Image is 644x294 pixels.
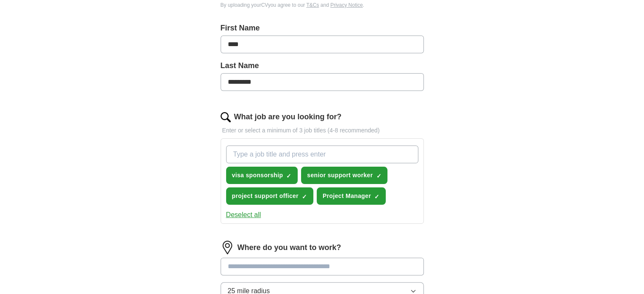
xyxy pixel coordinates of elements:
label: First Name [221,22,424,34]
label: What job are you looking for? [234,111,342,123]
span: ✓ [286,173,291,179]
a: Privacy Notice [330,2,363,8]
button: visa sponsorship✓ [226,167,298,184]
input: Type a job title and press enter [226,146,418,163]
button: Project Manager✓ [317,187,386,205]
button: Deselect all [226,210,261,220]
span: visa sponsorship [232,171,283,180]
span: senior support worker [307,171,373,180]
img: search.png [221,112,231,122]
button: project support officer✓ [226,187,313,205]
label: Last Name [221,60,424,71]
div: By uploading your CV you agree to our and . [221,1,424,9]
span: ✓ [374,193,379,200]
span: ✓ [302,193,307,200]
p: Enter or select a minimum of 3 job titles (4-8 recommended) [221,126,424,135]
span: Project Manager [323,192,371,201]
label: Where do you want to work? [238,242,341,253]
span: project support officer [232,192,299,201]
span: ✓ [376,173,381,179]
a: T&Cs [306,2,319,8]
img: location.png [221,241,234,254]
button: senior support worker✓ [301,167,387,184]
